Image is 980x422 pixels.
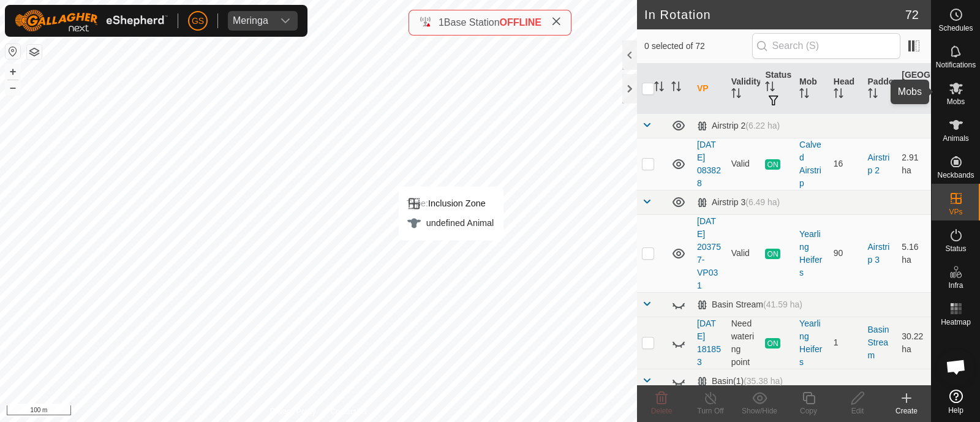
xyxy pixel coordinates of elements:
[671,83,681,93] p-sorticon: Activate to sort
[765,83,775,93] p-sorticon: Activate to sort
[760,64,794,114] th: Status
[799,90,809,100] p-sorticon: Activate to sort
[937,171,974,179] span: Neckbands
[868,242,890,265] a: Airstrip 3
[945,245,966,252] span: Status
[902,96,911,106] p-sorticon: Activate to sort
[192,15,204,28] span: GS
[932,385,980,419] a: Help
[731,90,741,100] p-sorticon: Activate to sort
[407,196,494,211] div: Inclusion Zone
[6,80,20,95] button: –
[745,121,780,130] span: (6.22 ha)
[726,317,761,369] td: Need watering point
[692,64,726,114] th: VP
[697,197,780,208] div: Airstrip 3
[794,64,829,114] th: Mob
[270,406,316,417] a: Privacy Policy
[6,44,20,59] button: Reset Map
[765,159,780,170] span: ON
[897,214,931,292] td: 5.16 ha
[765,338,780,349] span: ON
[938,24,973,32] span: Schedules
[644,40,752,53] span: 0 selected of 72
[697,300,802,310] div: Basin Stream
[697,318,721,367] a: [DATE] 181853
[799,138,824,190] div: Calved Airstrip
[745,197,780,207] span: (6.49 ha)
[444,17,500,28] span: Base Station
[834,90,843,100] p-sorticon: Activate to sort
[331,406,367,417] a: Contact Us
[15,10,168,32] img: Gallagher Logo
[829,214,863,292] td: 90
[651,407,673,415] span: Delete
[686,405,735,416] div: Turn Off
[905,6,919,24] span: 72
[273,11,298,31] div: dropdown trigger
[697,376,783,386] div: Basin(1)
[897,317,931,369] td: 30.22 ha
[644,7,905,22] h2: In Rotation
[654,83,664,93] p-sorticon: Activate to sort
[863,64,897,114] th: Paddock
[228,11,273,31] span: Meringa
[407,216,494,230] div: undefined Animal
[500,17,541,28] span: OFFLINE
[784,405,833,416] div: Copy
[439,17,444,28] span: 1
[726,214,761,292] td: Valid
[744,376,783,386] span: (35.38 ha)
[868,325,889,360] a: Basin Stream
[726,64,761,114] th: Validity
[882,405,931,416] div: Create
[233,16,268,26] div: Meringa
[943,135,969,142] span: Animals
[799,317,824,369] div: Yearling Heifers
[829,64,863,114] th: Head
[936,61,976,69] span: Notifications
[27,45,42,59] button: Map Layers
[6,64,20,79] button: +
[941,318,971,326] span: Heatmap
[829,138,863,190] td: 16
[829,317,863,369] td: 1
[949,208,962,216] span: VPs
[833,405,882,416] div: Edit
[735,405,784,416] div: Show/Hide
[799,228,824,279] div: Yearling Heifers
[765,249,780,259] span: ON
[697,216,721,290] a: [DATE] 203757-VP031
[947,98,965,105] span: Mobs
[948,407,963,414] span: Help
[752,33,900,59] input: Search (S)
[948,282,963,289] span: Infra
[868,153,890,175] a: Airstrip 2
[763,300,802,309] span: (41.59 ha)
[868,90,878,100] p-sorticon: Activate to sort
[697,121,780,131] div: Airstrip 2
[897,138,931,190] td: 2.91 ha
[938,349,974,385] div: Open chat
[897,64,931,114] th: [GEOGRAPHIC_DATA] Area
[726,138,761,190] td: Valid
[697,140,721,188] a: [DATE] 083828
